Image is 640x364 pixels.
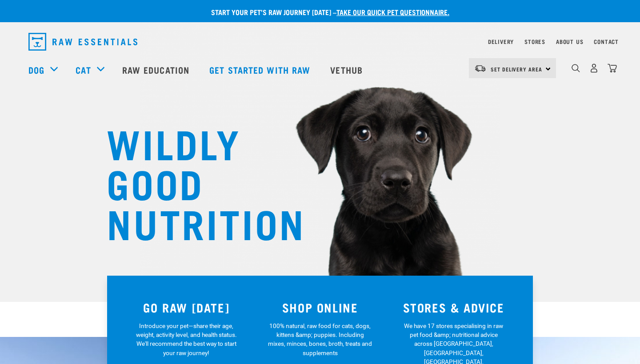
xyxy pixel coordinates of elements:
[524,40,545,43] a: Stores
[21,29,619,54] nav: dropdown navigation
[488,40,514,43] a: Delivery
[474,64,486,72] img: van-moving.png
[268,321,372,358] p: 100% natural, raw food for cats, dogs, kittens &amp; puppies. Including mixes, minces, bones, bro...
[572,64,580,72] img: home-icon-1@2x.png
[556,40,583,43] a: About Us
[125,301,248,314] h3: GO RAW [DATE]
[321,52,374,87] a: Vethub
[76,63,91,76] a: Cat
[594,40,619,43] a: Contact
[259,301,382,314] h3: SHOP ONLINE
[608,63,617,73] img: home-icon@2x.png
[107,122,284,242] h1: WILDLY GOOD NUTRITION
[336,10,449,14] a: take our quick pet questionnaire.
[28,63,44,76] a: Dog
[28,33,137,51] img: Raw Essentials Logo
[200,52,321,87] a: Get started with Raw
[113,52,200,87] a: Raw Education
[491,67,542,71] span: Set Delivery Area
[134,321,239,358] p: Introduce your pet—share their age, weight, activity level, and health status. We'll recommend th...
[392,301,515,314] h3: STORES & ADVICE
[589,63,599,73] img: user.png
